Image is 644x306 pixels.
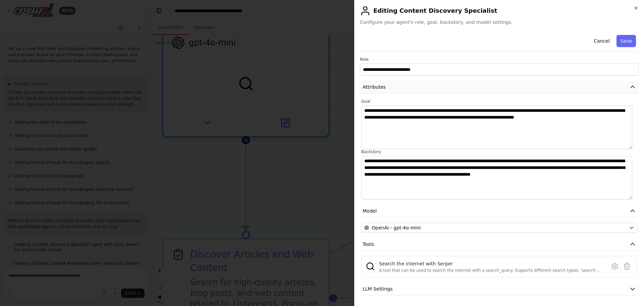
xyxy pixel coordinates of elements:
[360,5,639,16] h2: Editing Content Discovery Specialist
[621,260,633,272] button: Delete tool
[366,262,375,271] img: SerperDevTool
[360,238,639,251] button: Tools
[609,260,621,272] button: Configure tool
[616,35,636,47] button: Save
[379,268,602,273] div: A tool that can be used to search the internet with a search_query. Supports different search typ...
[590,35,613,47] button: Cancel
[372,224,421,231] span: OpenAI - gpt-4o-mini
[360,283,639,295] button: LLM Settings
[360,57,639,62] label: Role
[361,149,637,155] label: Backstory
[361,223,637,233] button: OpenAI - gpt-4o-mini
[363,84,386,90] span: Attributes
[361,99,637,104] label: Goal
[379,260,602,267] div: Search the internet with Serper
[360,205,639,217] button: Model
[360,81,639,93] button: Attributes
[360,19,639,26] span: Configure your agent's role, goal, backstory, and model settings.
[363,286,393,292] span: LLM Settings
[363,208,377,214] span: Model
[363,241,374,248] span: Tools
